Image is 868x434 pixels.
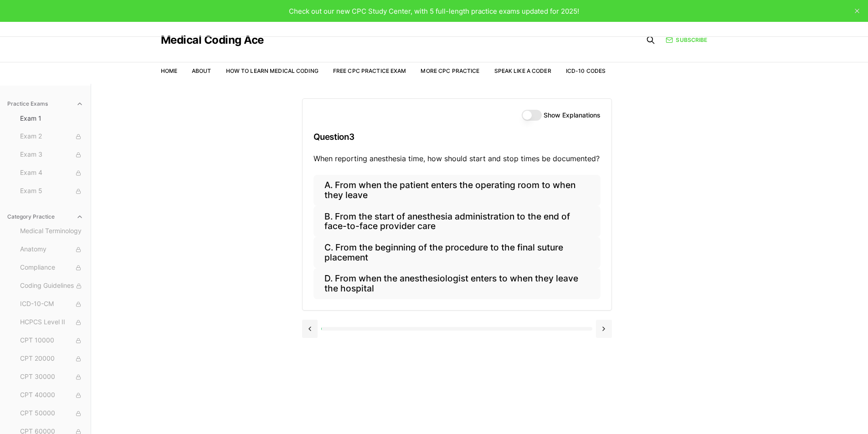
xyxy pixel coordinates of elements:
[16,184,87,199] button: Exam 5
[20,390,83,400] span: CPT 40000
[20,114,83,123] span: Exam 1
[20,317,83,327] span: HCPCS Level II
[20,150,83,160] span: Exam 3
[313,153,601,164] p: When reporting anesthesia time, how should start and stop times be documented?
[16,224,87,239] button: Medical Terminology
[544,112,601,118] label: Show Explanations
[16,279,87,293] button: Coding Guidelines
[226,67,318,74] a: How to Learn Medical Coding
[16,370,87,384] button: CPT 30000
[20,299,83,309] span: ICD-10-CM
[20,372,83,382] span: CPT 30000
[289,7,579,15] span: Check out our new CPC Study Center, with 5 full-length practice exams updated for 2025!
[20,281,83,291] span: Coding Guidelines
[333,67,406,74] a: Free CPC Practice Exam
[16,111,87,126] button: Exam 1
[313,123,601,150] h3: Question 3
[20,132,83,142] span: Exam 2
[313,175,601,206] button: A. From when the patient enters the operating room to when they leave
[20,245,83,255] span: Anatomy
[16,260,87,275] button: Compliance
[16,297,87,311] button: ICD-10-CM
[20,263,83,273] span: Compliance
[20,168,83,178] span: Exam 4
[666,36,707,44] a: Subscribe
[161,35,264,46] a: Medical Coding Ace
[4,209,87,224] button: Category Practice
[16,129,87,144] button: Exam 2
[16,333,87,348] button: CPT 10000
[16,166,87,180] button: Exam 4
[16,242,87,257] button: Anatomy
[313,237,601,268] button: C. From the beginning of the procedure to the final suture placement
[20,336,83,346] span: CPT 10000
[20,408,83,419] span: CPT 50000
[313,206,601,237] button: B. From the start of anesthesia administration to the end of face-to-face provider care
[192,67,211,74] a: About
[161,67,177,74] a: Home
[20,226,83,236] span: Medical Terminology
[16,352,87,366] button: CPT 20000
[16,388,87,403] button: CPT 40000
[16,148,87,162] button: Exam 3
[4,97,87,111] button: Practice Exams
[20,354,83,364] span: CPT 20000
[421,67,479,74] a: More CPC Practice
[313,268,601,299] button: D. From when the anesthesiologist enters to when they leave the hospital
[566,67,606,74] a: ICD-10 Codes
[16,315,87,330] button: HCPCS Level II
[16,406,87,421] button: CPT 50000
[20,186,83,196] span: Exam 5
[850,4,864,18] button: close
[494,67,551,74] a: Speak Like a Coder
